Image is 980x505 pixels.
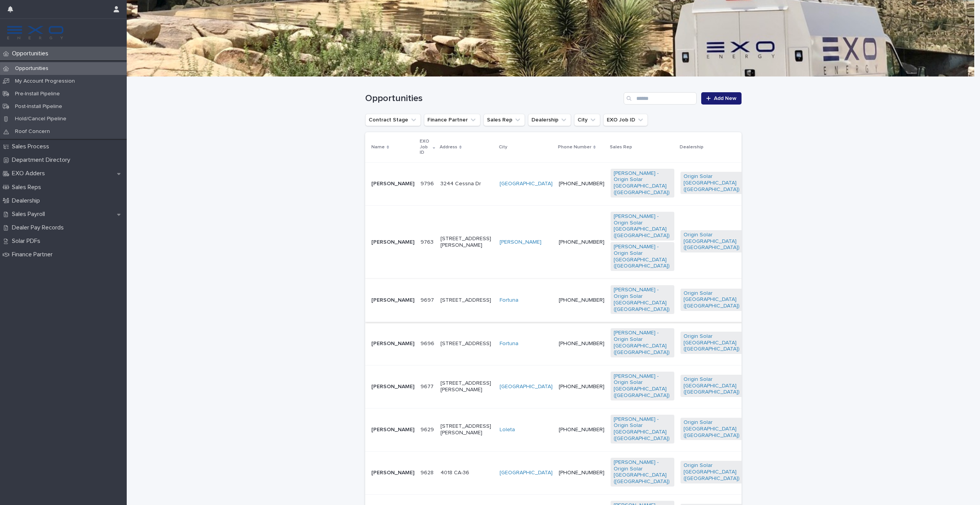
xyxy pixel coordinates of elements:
[500,181,553,187] a: [GEOGRAPHIC_DATA]
[614,213,671,239] a: [PERSON_NAME] - Origin Solar [GEOGRAPHIC_DATA] ([GEOGRAPHIC_DATA])
[365,93,621,104] h1: Opportunities
[603,114,648,126] button: EXO Job ID
[9,91,66,97] p: Pre-Install Pipeline
[420,425,435,433] p: 9629
[420,238,435,246] p: 9763
[440,181,493,187] p: 3244 Cessna Dr
[559,297,604,303] a: [PHONE_NUMBER]
[614,330,671,355] a: [PERSON_NAME] - Origin Solar [GEOGRAPHIC_DATA] ([GEOGRAPHIC_DATA])
[9,50,55,57] p: Opportunities
[614,170,671,196] a: [PERSON_NAME] - Origin Solar [GEOGRAPHIC_DATA] ([GEOGRAPHIC_DATA])
[365,114,421,126] button: Contract Stage
[614,244,671,269] a: [PERSON_NAME] - Origin Solar [GEOGRAPHIC_DATA] ([GEOGRAPHIC_DATA])
[574,114,600,126] button: City
[499,143,507,151] p: City
[684,333,741,352] a: Origin Solar [GEOGRAPHIC_DATA] ([GEOGRAPHIC_DATA])
[684,376,741,395] a: Origin Solar [GEOGRAPHIC_DATA] ([GEOGRAPHIC_DATA])
[559,341,604,346] a: [PHONE_NUMBER]
[500,384,553,390] a: [GEOGRAPHIC_DATA]
[365,451,895,494] tr: [PERSON_NAME]96289628 4018 CA-36[GEOGRAPHIC_DATA] [PHONE_NUMBER][PERSON_NAME] - Origin Solar [GEO...
[371,384,414,390] p: [PERSON_NAME]
[9,184,47,191] p: Sales Reps
[440,470,493,476] p: 4018 CA-36
[701,92,742,105] a: Add New
[680,143,704,151] p: Dealership
[610,143,632,151] p: Sales Rep
[440,423,493,436] p: [STREET_ADDRESS][PERSON_NAME]
[684,173,741,193] a: Origin Solar [GEOGRAPHIC_DATA] ([GEOGRAPHIC_DATA])
[365,365,895,408] tr: [PERSON_NAME]96779677 [STREET_ADDRESS][PERSON_NAME][GEOGRAPHIC_DATA] [PHONE_NUMBER][PERSON_NAME] ...
[440,236,493,249] p: [STREET_ADDRESS][PERSON_NAME]
[559,239,604,245] a: [PHONE_NUMBER]
[559,384,604,389] a: [PHONE_NUMBER]
[9,128,56,135] p: Roof Concern
[420,339,436,347] p: 9696
[614,459,671,485] a: [PERSON_NAME] - Origin Solar [GEOGRAPHIC_DATA] ([GEOGRAPHIC_DATA])
[614,416,671,442] a: [PERSON_NAME] - Origin Solar [GEOGRAPHIC_DATA] ([GEOGRAPHIC_DATA])
[9,251,59,258] p: Finance Partner
[9,224,70,231] p: Dealer Pay Records
[371,181,414,187] p: [PERSON_NAME]
[9,211,51,218] p: Sales Payroll
[371,297,414,304] p: [PERSON_NAME]
[500,297,518,304] a: Fortuna
[365,162,895,205] tr: [PERSON_NAME]97969796 3244 Cessna Dr[GEOGRAPHIC_DATA] [PHONE_NUMBER][PERSON_NAME] - Origin Solar ...
[9,78,81,85] p: My Account Progression
[614,373,671,399] a: [PERSON_NAME] - Origin Solar [GEOGRAPHIC_DATA] ([GEOGRAPHIC_DATA])
[420,137,431,157] p: EXO Job ID
[483,114,525,126] button: Sales Rep
[371,470,414,476] p: [PERSON_NAME]
[440,380,493,393] p: [STREET_ADDRESS][PERSON_NAME]
[440,341,493,347] p: [STREET_ADDRESS]
[684,232,741,251] a: Origin Solar [GEOGRAPHIC_DATA] ([GEOGRAPHIC_DATA])
[9,156,76,164] p: Department Directory
[420,382,435,390] p: 9677
[365,205,895,279] tr: [PERSON_NAME]97639763 [STREET_ADDRESS][PERSON_NAME][PERSON_NAME] [PHONE_NUMBER][PERSON_NAME] - Or...
[684,290,741,309] a: Origin Solar [GEOGRAPHIC_DATA] ([GEOGRAPHIC_DATA])
[500,470,553,476] a: [GEOGRAPHIC_DATA]
[365,279,895,322] tr: [PERSON_NAME]96979697 [STREET_ADDRESS]Fortuna [PHONE_NUMBER][PERSON_NAME] - Origin Solar [GEOGRAP...
[371,239,414,246] p: [PERSON_NAME]
[500,239,541,246] a: [PERSON_NAME]
[559,427,604,432] a: [PHONE_NUMBER]
[684,419,741,439] a: Origin Solar [GEOGRAPHIC_DATA] ([GEOGRAPHIC_DATA])
[371,341,414,347] p: [PERSON_NAME]
[9,116,73,122] p: Hold/Cancel Pipeline
[9,143,55,150] p: Sales Process
[714,96,737,101] span: Add New
[9,197,46,204] p: Dealership
[624,92,697,105] input: Search
[9,170,51,177] p: EXO Adders
[9,103,68,110] p: Post-Install Pipeline
[528,114,571,126] button: Dealership
[424,114,480,126] button: Finance Partner
[365,408,895,451] tr: [PERSON_NAME]96299629 [STREET_ADDRESS][PERSON_NAME]Loleta [PHONE_NUMBER][PERSON_NAME] - Origin So...
[440,143,457,151] p: Address
[500,427,515,433] a: Loleta
[420,468,435,476] p: 9628
[440,297,493,304] p: [STREET_ADDRESS]
[9,238,46,245] p: Solar PDFs
[420,179,435,187] p: 9796
[365,322,895,365] tr: [PERSON_NAME]96969696 [STREET_ADDRESS]Fortuna [PHONE_NUMBER][PERSON_NAME] - Origin Solar [GEOGRAP...
[6,25,65,40] img: FKS5r6ZBThi8E5hshIGi
[371,427,414,433] p: [PERSON_NAME]
[9,65,55,72] p: Opportunities
[559,181,604,186] a: [PHONE_NUMBER]
[684,462,741,482] a: Origin Solar [GEOGRAPHIC_DATA] ([GEOGRAPHIC_DATA])
[614,287,671,312] a: [PERSON_NAME] - Origin Solar [GEOGRAPHIC_DATA] ([GEOGRAPHIC_DATA])
[500,341,518,347] a: Fortuna
[559,470,604,475] a: [PHONE_NUMBER]
[371,143,385,151] p: Name
[558,143,591,151] p: Phone Number
[420,296,435,304] p: 9697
